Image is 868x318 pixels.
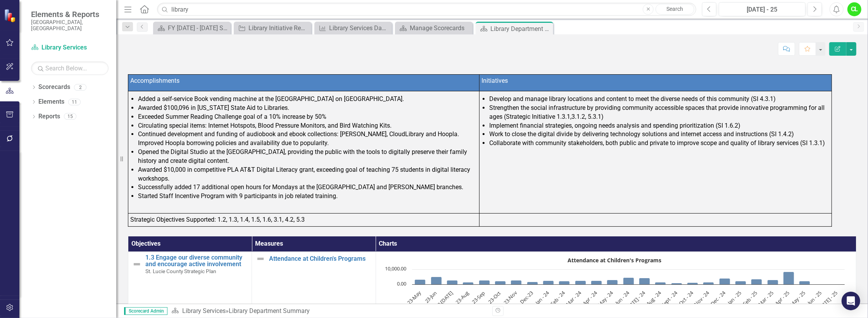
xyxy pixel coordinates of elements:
[568,256,661,264] text: Attendance at Children's Programs
[709,289,727,307] text: Dec - 24
[623,277,634,284] path: Jun - 24, 4,615. Attendance at Children's Programs.
[847,2,861,16] button: CL
[145,268,216,274] span: St. Lucie County Strategic Plan
[256,254,265,263] img: Not Defined
[145,254,248,268] a: 1.3 Engage our diverse community and encourage active involvement
[489,104,830,121] li: Strengthen the social infrastructure by providing community accessible spaces that provide innova...
[726,289,743,306] text: Jan - 25
[414,279,425,284] path: 23-May, 3,321. Attendance at Children's Programs.
[31,62,109,75] input: Search Below...
[138,95,477,104] li: Added a self-service Book vending machine at the [GEOGRAPHIC_DATA] on [GEOGRAPHIC_DATA].
[68,99,81,105] div: 11
[543,280,554,284] path: Jan - 24, 2,507. Attendance at Children's Programs.
[596,289,615,308] text: May - 24
[581,289,599,306] text: Apr - 24
[564,289,583,307] text: Mar - 24
[410,23,471,33] div: Manage Scorecards
[518,289,534,305] text: Dec-23
[38,112,60,121] a: Reports
[692,289,711,307] text: Nov - 24
[687,282,698,284] path: Oct - 24, 1,281. Attendance at Children's Programs.
[495,281,506,284] path: 23-Oct, 2,299. Attendance at Children's Programs.
[124,307,167,315] span: Scorecard Admin
[31,43,109,52] a: Library Services
[447,280,457,284] path: 23-Jul, 2,751. Attendance at Children's Programs.
[511,280,521,284] path: 23-Nov, 2,588. Attendance at Children's Programs.
[38,83,70,92] a: Scorecards
[329,23,390,33] div: Library Services Dashboard
[613,289,631,306] text: Jun - 24
[423,289,438,304] text: 23-Jun
[236,23,309,33] a: Library Initiative Report
[138,183,477,192] li: Successfully added 17 additional open hours for Mondays at the [GEOGRAPHIC_DATA] and [PERSON_NAME...
[487,289,502,305] text: 23-Oct
[624,289,647,311] text: [DATE] - 24
[842,292,860,310] div: Open Intercom Messenger
[549,289,567,307] text: Feb - 24
[721,5,803,14] div: [DATE] - 25
[385,265,406,272] text: 10,000.00
[138,113,477,121] li: Exceeded Summer Reading Challenge goal of a 10% increase by 50%
[138,130,477,148] li: Continued development and funding of audiobook and ebook collections: [PERSON_NAME], CloudLibrary...
[462,282,473,284] path: 23-Aug, 1,495. Attendance at Children's Programs.
[489,121,830,130] li: Implement financial strategies, ongoing needs analysis and spending prioritization (SI 1.6.2)
[527,282,538,284] path: Dec-23, 1,692. Attendance at Children's Programs.
[489,130,830,139] li: Work to close the digital divide by delivering technology solutions and internet access and instr...
[757,289,775,308] text: Mar - 25
[591,280,602,284] path: Apr - 24, 2,548. Attendance at Children's Programs.
[38,97,64,106] a: Elements
[138,148,477,166] li: Opened the Digital Studio at the [GEOGRAPHIC_DATA], providing the public with the tools to digita...
[31,19,109,32] small: [GEOGRAPHIC_DATA], [GEOGRAPHIC_DATA]
[168,23,229,33] div: FY [DATE] - [DATE] Strategic Plan
[479,280,490,284] path: 23-Sep, 2,629. Attendance at Children's Programs.
[397,23,471,33] a: Manage Scorecards
[645,289,663,307] text: Aug - 24
[316,23,390,33] a: Library Services Dashboard
[434,289,454,310] text: 23-[DATE]
[155,23,229,33] a: FY [DATE] - [DATE] Strategic Plan
[489,95,830,104] li: Develop and manage library locations and content to meet the diverse needs of this community (SI ...
[767,280,778,284] path: Mar - 25, 3,021. Attendance at Children's Programs.
[489,139,830,148] li: Collaborate with community stakeholders, both public and private to improve scope and quality of ...
[719,278,730,284] path: Dec - 24, 4,084. Attendance at Children's Programs.
[656,4,694,15] a: Search
[719,2,806,16] button: [DATE] - 25
[31,10,109,19] span: Elements & Reports
[655,282,666,284] path: Aug - 24, 1,401. Attendance at Children's Programs.
[74,84,86,91] div: 2
[128,213,480,226] td: Strategic Objectives Supported: 1.2, 1.3, 1.4, 1.5, 1.6, 3.1, 4.2, 5.3
[735,281,746,284] path: Jan - 25, 2,228. Attendance at Children's Programs.
[138,166,477,183] li: Awarded $10,000 in competitive PLA AT&T Digital Literacy grant, exceeding goal of teaching 75 stu...
[130,77,179,84] span: Accomplishments
[157,3,696,16] input: Search ClearPoint...
[64,113,76,120] div: 15
[783,272,794,284] path: Apr - 25, 8,247. Attendance at Children's Programs.
[773,289,791,307] text: Apr - 25
[182,307,226,315] a: Library Services
[138,192,477,201] li: Started Staff Incentive Program with 9 participants in job related training.
[751,279,762,284] path: Feb - 25, 3,537. Attendance at Children's Programs.
[248,23,309,33] div: Library Initiative Report
[132,260,142,269] img: Not Defined
[575,280,586,284] path: Mar - 24, 2,564. Attendance at Children's Programs.
[481,77,508,84] span: Initiatives
[171,307,487,316] div: »
[502,289,519,306] text: 23-Nov
[454,289,470,306] text: 23-Aug
[490,24,551,34] div: Library Department Summary
[397,280,406,287] text: 0.00
[406,289,423,306] text: 23-May
[671,283,682,284] path: Sept - 24, 897. Attendance at Children's Programs.
[138,104,477,113] li: Awarded $100,096 in [US_STATE] State Aid to Libraries.
[3,8,18,23] img: ClearPoint Strategy
[607,280,618,284] path: May - 24, 2,821. Attendance at Children's Programs.
[533,289,551,306] text: Jan - 24
[789,289,807,308] text: May - 25
[431,277,442,284] path: 23-Jun, 5,019. Attendance at Children's Programs.
[470,289,486,305] text: 23-Sep
[806,289,823,307] text: Jun - 25
[639,278,650,284] path: Jul - 24, 4,213. Attendance at Children's Programs.
[677,289,695,306] text: Oct - 24
[559,281,569,284] path: Feb - 24, 2,077. Attendance at Children's Programs.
